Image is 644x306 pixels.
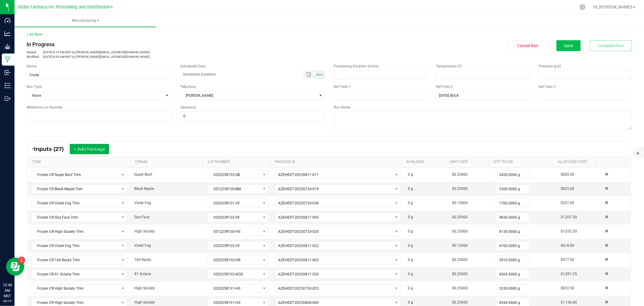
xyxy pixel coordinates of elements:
a: Allocated CostSortable [558,160,594,164]
span: 0 [408,300,410,304]
span: $0.25000 [452,300,468,304]
span: 052025R132-HR [208,256,260,264]
p: 10:48 AM MST [3,282,12,299]
span: Frozen CR 91 Octane Trim [32,270,119,278]
span: AZEHEDT-20250811-022 [278,244,319,248]
span: g [411,172,413,177]
span: AZEHEDT-20250724-020 [278,229,319,234]
a: Unit CostSortable [450,160,486,164]
span: Started: [27,50,43,54]
span: Save [564,43,573,48]
span: Run Notes [334,105,351,109]
span: 052025R131-VF [208,199,260,207]
inline-svg: Outbound [5,96,11,102]
span: Pressure (psi) [539,64,561,68]
span: Complete Run [598,43,624,48]
span: Gas Face [134,215,149,219]
span: g [411,201,413,205]
span: Processing Duration (mins) [334,64,379,68]
span: 0 [408,243,410,248]
span: Inputs (27) [34,146,70,152]
span: Name [27,64,37,68]
span: 91 Octane [134,272,151,276]
div: Manage settings [579,4,586,10]
span: 052025R132-GF [208,213,260,222]
span: 0 [408,172,410,177]
span: $832.50 [561,286,574,290]
span: 051225R130-BM [208,185,260,193]
span: Frozen CR Black Maple Trim [32,185,119,193]
inline-svg: Inbound [5,70,11,76]
span: $0.25000 [452,258,468,262]
span: g [411,243,413,248]
iframe: Resource center [6,258,24,276]
span: AZEHEDT-20250811-003 [278,258,319,262]
span: Toggle popup [303,70,315,78]
span: Violet Fog [134,243,151,248]
span: Now [317,73,323,76]
span: 0 [408,272,410,276]
span: AZEHEDT-20250811-011 [278,173,319,177]
p: 08/19 [3,299,12,303]
span: [PERSON_NAME] [181,91,317,100]
p: [DATE] 8:19 AM MST by [PERSON_NAME][EMAIL_ADDRESS][DOMAIN_NAME] [27,50,325,54]
span: 052025R131-HS [208,284,260,293]
span: g [411,286,413,290]
span: AZEHEDT-20250730-023 [278,286,319,291]
a: QTY TO USESortable [494,160,551,164]
a: AVAILABLESortable [406,160,443,164]
span: $1,136.00 [561,300,577,304]
span: Ref Field 2 [436,85,453,89]
span: $977.50 [561,258,574,262]
span: High Society [134,300,155,304]
span: 0 [408,258,410,262]
span: Frozen CR High Society Trim [32,284,119,293]
span: 0 [408,187,410,191]
span: NO DATA FOUND [276,270,401,279]
span: g [411,229,413,233]
span: Ref Field 3 [539,85,556,89]
inline-svg: Analytics [5,31,11,37]
span: g [411,258,413,262]
inline-svg: Inventory [5,83,11,89]
span: AZEHEDT-20250811-020 [278,272,319,276]
span: NO DATA FOUND [31,284,127,293]
span: Frozen CR Gas Face Trim [32,213,119,222]
span: NO DATA FOUND [31,270,127,279]
span: 100 Rackz [134,258,151,262]
inline-svg: Grow [5,44,11,50]
span: Scheduled Date [180,64,206,68]
a: ITEMSortable [32,160,128,164]
span: $0.13000 [452,201,468,205]
span: Sequence [180,105,196,109]
span: AZEHEDT-20250811-005 [278,215,319,220]
button: Save [556,40,581,51]
span: 052025R132-VF [208,242,260,250]
span: 0 [408,215,410,219]
span: Black Maple [134,187,154,191]
span: NO DATA FOUND [31,256,127,265]
span: Super Boof [134,172,152,177]
span: g [411,215,413,219]
a: PACKAGE IDSortable [275,160,399,164]
span: g [411,187,413,191]
span: $0.25000 [452,286,468,290]
span: 051225R130-HS [208,227,260,236]
span: Frozen CR 100 Rackz Trim [32,256,119,264]
span: Temperature (F) [436,64,462,68]
span: Frozen CR Super Boof Trim [32,171,119,179]
span: Manufacturing [14,18,156,23]
span: AZEHEDT-20250724-019 [278,187,319,191]
span: NO DATA FOUND [276,256,401,265]
span: g [411,272,413,276]
a: STRAINSortable [135,160,201,164]
span: $0.25000 [452,172,468,177]
a: Sortable [602,160,624,164]
span: Frozen CR Violet Fog Trim [32,199,119,207]
span: NO DATA FOUND [31,213,127,222]
span: $0.25000 [452,272,468,276]
span: High Society [134,286,155,290]
span: 0 [408,229,410,233]
span: Frozen CR High Society Trim [32,227,119,236]
span: NO DATA FOUND [31,170,127,179]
